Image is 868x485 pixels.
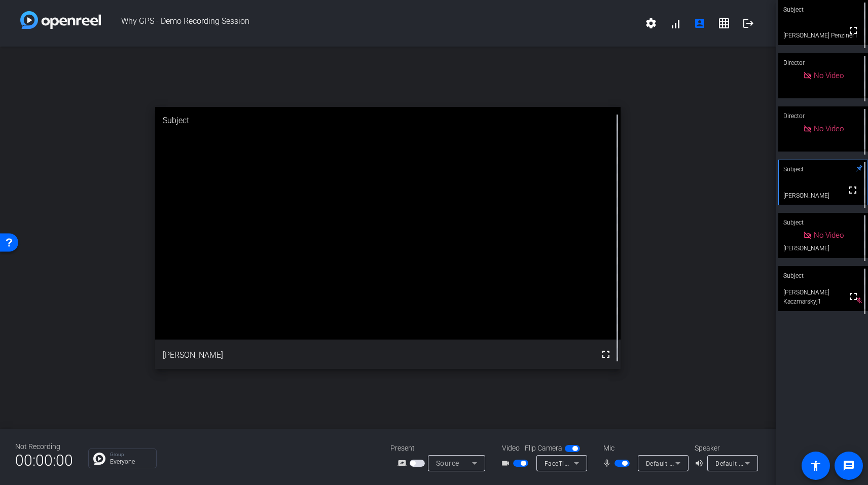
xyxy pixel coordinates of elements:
[593,443,695,454] div: Mic
[525,443,562,454] span: Flip Camera
[545,459,648,467] span: FaceTime HD Camera (2C0E:82E3)
[15,448,73,473] span: 00:00:00
[155,107,621,134] div: Subject
[694,17,706,29] mat-icon: account_box
[20,11,101,29] img: white-gradient.svg
[814,124,844,133] span: No Video
[847,290,859,303] mat-icon: fullscreen
[695,457,707,469] mat-icon: volume_up
[397,457,410,469] mat-icon: screen_share_outline
[718,17,730,29] mat-icon: grid_on
[663,11,688,35] button: signal_cellular_alt
[436,459,459,467] span: Source
[778,53,868,72] div: Director
[843,460,855,472] mat-icon: message
[646,459,776,467] span: Default - MacBook Pro Microphone (Built-in)
[847,184,859,196] mat-icon: fullscreen
[715,459,838,467] span: Default - MacBook Pro Speakers (Built-in)
[778,106,868,126] div: Director
[15,441,73,452] div: Not Recording
[602,457,614,469] mat-icon: mic_none
[814,231,844,240] span: No Video
[390,443,492,454] div: Present
[645,17,657,29] mat-icon: settings
[814,71,844,80] span: No Video
[110,452,151,457] p: Group
[847,24,859,36] mat-icon: fullscreen
[502,443,520,454] span: Video
[778,213,868,232] div: Subject
[101,11,639,35] span: Why GPS - Demo Recording Session
[778,266,868,285] div: Subject
[778,160,868,179] div: Subject
[600,348,612,360] mat-icon: fullscreen
[93,453,105,465] img: Chat Icon
[810,460,822,472] mat-icon: accessibility
[742,17,754,29] mat-icon: logout
[501,457,513,469] mat-icon: videocam_outline
[110,459,151,465] p: Everyone
[695,443,755,454] div: Speaker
